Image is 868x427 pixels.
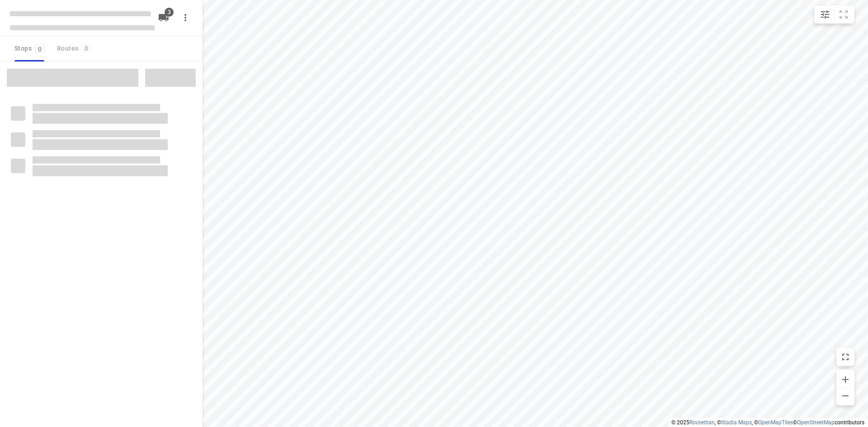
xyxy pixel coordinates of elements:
[758,419,793,426] a: OpenMapTiles
[689,419,715,426] a: Routetitan
[814,5,854,23] div: small contained button group
[721,419,752,426] a: Stadia Maps
[797,419,835,426] a: OpenStreetMap
[816,5,834,23] button: Map settings
[671,419,864,426] li: © 2025 , © , © © contributors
